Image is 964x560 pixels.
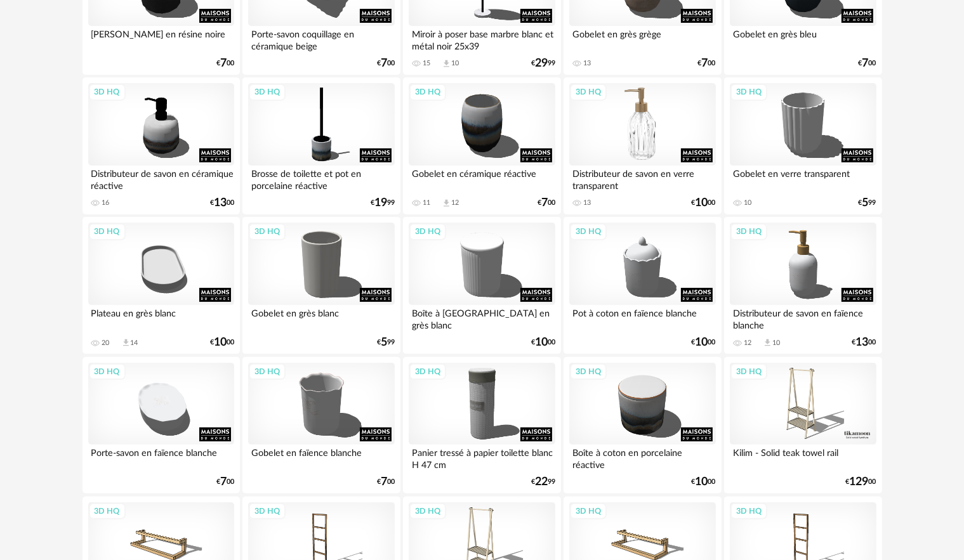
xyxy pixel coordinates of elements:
div: € 00 [538,199,555,207]
span: 13 [856,338,869,347]
span: 19 [374,199,387,207]
div: Kilim - Solid teak towel rail [730,445,876,470]
a: 3D HQ Gobelet en faïence blanche €700 [242,357,400,494]
a: 3D HQ Distributeur de savon en verre transparent 13 €1000 [564,77,721,214]
div: € 99 [371,199,395,207]
div: 10 [451,59,459,68]
div: Panier tressé à papier toilette blanc H 47 cm [409,445,555,470]
div: Gobelet en grès grège [569,26,715,51]
div: € 00 [377,59,395,68]
a: 3D HQ Plateau en grès blanc 20 Download icon 14 €1000 [83,217,240,354]
span: Download icon [763,338,772,348]
span: 7 [220,478,227,486]
div: Boîte à coton en porcelaine réactive [569,445,715,470]
span: 7 [862,59,869,68]
div: 3D HQ [89,503,126,519]
span: 10 [214,338,227,347]
div: € 00 [210,199,234,207]
div: Distributeur de savon en verre transparent [569,166,715,191]
div: 3D HQ [249,363,286,380]
span: 13 [214,199,227,207]
div: € 00 [216,478,234,486]
a: 3D HQ Distributeur de savon en faïence blanche 12 Download icon 10 €1300 [724,217,881,354]
a: 3D HQ Gobelet en verre transparent 10 €599 [724,77,881,214]
div: 14 [131,339,138,348]
div: € 00 [692,338,716,347]
div: € 00 [692,478,716,486]
a: 3D HQ Kilim - Solid teak towel rail €12900 [724,357,881,494]
span: 10 [696,338,708,347]
div: Gobelet en céramique réactive [409,166,555,191]
span: Download icon [442,199,451,208]
div: Gobelet en grès bleu [730,26,876,51]
a: 3D HQ Gobelet en grès blanc €599 [242,217,400,354]
div: 3D HQ [89,84,126,100]
span: 7 [702,59,708,68]
a: 3D HQ Pot à coton en faïence blanche €1000 [564,217,721,354]
div: 3D HQ [249,84,286,100]
div: 3D HQ [570,84,607,100]
div: 10 [744,199,751,207]
div: 3D HQ [730,84,767,100]
a: 3D HQ Porte-savon en faïence blanche €700 [83,357,240,494]
div: Plateau en grès blanc [88,305,234,330]
a: 3D HQ Gobelet en céramique réactive 11 Download icon 12 €700 [403,77,560,214]
div: Miroir à poser base marbre blanc et métal noir 25x39 [409,26,555,51]
span: 129 [850,478,869,486]
div: € 00 [210,338,234,347]
div: [PERSON_NAME] en résine noire [88,26,234,51]
span: 7 [541,199,548,207]
div: Distributeur de savon en céramique réactive [88,166,234,191]
div: € 00 [531,338,555,347]
div: Gobelet en verre transparent [730,166,876,191]
a: 3D HQ Panier tressé à papier toilette blanc H 47 cm €2299 [403,357,560,494]
div: 3D HQ [409,363,446,380]
span: 7 [381,59,387,68]
div: 3D HQ [730,363,767,380]
div: 3D HQ [570,363,607,380]
div: 20 [102,339,110,348]
span: 10 [696,199,708,207]
div: 11 [423,199,430,207]
span: 29 [535,59,548,68]
span: 22 [535,478,548,486]
div: € 00 [216,59,234,68]
div: € 99 [377,338,395,347]
div: 12 [451,199,459,207]
span: 5 [862,199,869,207]
span: 10 [535,338,548,347]
div: Pot à coton en faïence blanche [569,305,715,330]
div: 15 [423,59,430,68]
a: 3D HQ Boîte à [GEOGRAPHIC_DATA] en grès blanc €1000 [403,217,560,354]
div: 3D HQ [89,363,126,380]
span: Download icon [121,338,131,348]
div: 16 [102,199,110,207]
a: 3D HQ Distributeur de savon en céramique réactive 16 €1300 [83,77,240,214]
div: € 00 [692,199,716,207]
span: 7 [220,59,227,68]
span: 10 [696,478,708,486]
div: 3D HQ [570,503,607,519]
div: 12 [744,339,751,348]
div: 3D HQ [249,223,286,240]
div: 3D HQ [730,223,767,240]
div: € 99 [531,478,555,486]
div: Distributeur de savon en faïence blanche [730,305,876,330]
div: 13 [583,199,591,207]
div: Porte-savon coquillage en céramique beige [248,26,394,51]
div: € 00 [852,338,876,347]
a: 3D HQ Brosse de toilette et pot en porcelaine réactive €1999 [242,77,400,214]
div: Porte-savon en faïence blanche [88,445,234,470]
div: Boîte à [GEOGRAPHIC_DATA] en grès blanc [409,305,555,330]
span: 7 [381,478,387,486]
a: 3D HQ Boîte à coton en porcelaine réactive €1000 [564,357,721,494]
div: Gobelet en faïence blanche [248,445,394,470]
div: 3D HQ [409,223,446,240]
div: € 00 [698,59,716,68]
div: 3D HQ [409,503,446,519]
div: 3D HQ [570,223,607,240]
span: 5 [381,338,387,347]
div: 3D HQ [89,223,126,240]
div: 3D HQ [249,503,286,519]
div: Brosse de toilette et pot en porcelaine réactive [248,166,394,191]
